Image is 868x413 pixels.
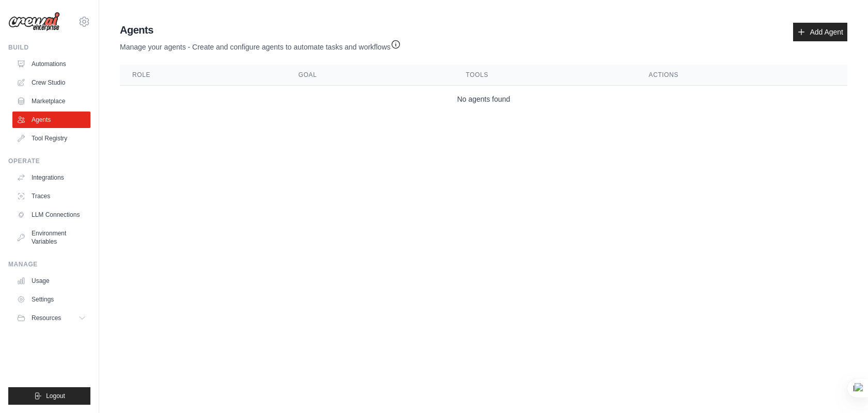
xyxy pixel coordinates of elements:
[32,314,61,322] span: Resources
[454,65,637,86] th: Tools
[12,225,90,250] a: Environment Variables
[12,206,90,223] a: LLM Connections
[120,65,286,86] th: Role
[12,273,90,289] a: Usage
[12,56,90,72] a: Automations
[8,260,90,268] div: Manage
[12,93,90,109] a: Marketplace
[12,310,90,326] button: Resources
[793,23,847,41] a: Add Agent
[12,130,90,147] a: Tool Registry
[12,112,90,128] a: Agents
[12,291,90,308] a: Settings
[12,169,90,186] a: Integrations
[120,86,847,113] td: No agents found
[286,65,453,86] th: Goal
[46,392,65,400] span: Logout
[8,387,90,405] button: Logout
[8,12,60,31] img: Logo
[120,37,401,52] p: Manage your agents - Create and configure agents to automate tasks and workflows
[120,23,401,37] h2: Agents
[8,157,90,165] div: Operate
[637,65,847,86] th: Actions
[12,74,90,91] a: Crew Studio
[12,188,90,204] a: Traces
[8,43,90,52] div: Build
